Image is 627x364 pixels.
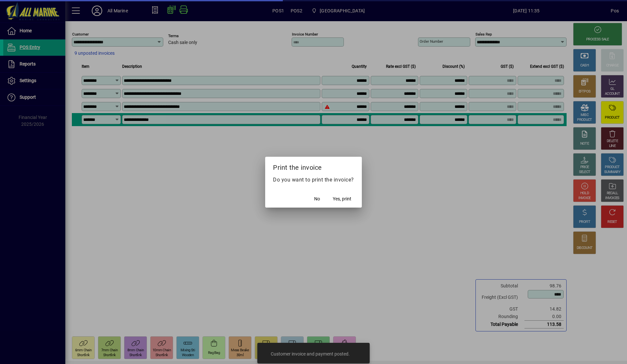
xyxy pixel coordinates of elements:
[265,157,362,176] h2: Print the invoice
[273,176,354,184] p: Do you want to print the invoice?
[307,193,328,205] button: No
[333,196,351,202] span: Yes, print
[314,196,320,202] span: No
[330,193,354,205] button: Yes, print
